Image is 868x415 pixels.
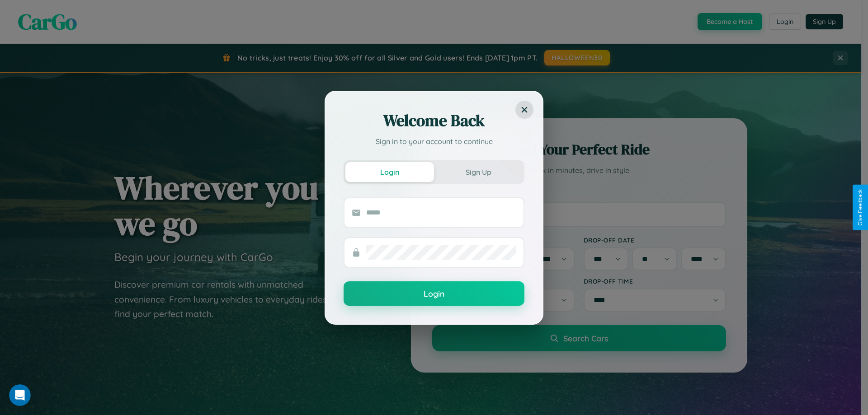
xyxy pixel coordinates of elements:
[857,189,863,226] div: Give Feedback
[9,384,31,406] iframe: Intercom live chat
[345,162,434,182] button: Login
[344,136,524,147] p: Sign in to your account to continue
[434,162,523,182] button: Sign Up
[344,281,524,306] button: Login
[344,110,524,131] h2: Welcome Back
